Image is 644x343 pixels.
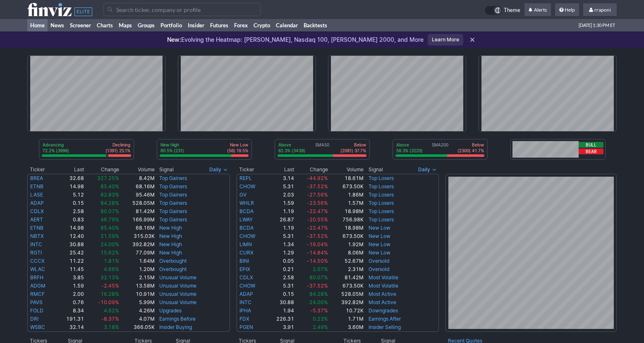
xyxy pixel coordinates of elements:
[30,299,43,305] a: PAVS
[369,225,390,231] a: New Low
[307,241,328,247] span: -16.04%
[30,307,43,314] a: FOLD
[328,191,364,199] td: 1.86M
[101,208,119,214] span: 80.07%
[328,307,364,315] td: 10.72K
[594,7,611,13] span: rraponi
[56,282,84,290] td: 1.59
[30,233,44,239] a: NBTX
[396,142,423,148] p: Above
[266,273,295,282] td: 2.58
[159,274,196,281] a: Unusual Volume
[369,291,396,297] a: Most Active
[266,265,295,273] td: 0.21
[159,166,174,173] span: Signal
[56,182,84,191] td: 14.98
[56,232,84,240] td: 12.40
[328,298,364,307] td: 392.82M
[239,299,251,305] a: INTC
[369,200,394,206] a: Top Losers
[396,148,423,154] p: 58.3% (3220)
[369,266,389,272] a: Oversold
[266,216,295,224] td: 26.87
[30,324,45,330] a: WSBC
[30,258,45,264] a: CCCX
[159,307,182,314] a: Upgrades
[328,290,364,298] td: 528.05M
[266,315,295,323] td: 226.31
[307,208,328,214] span: -22.47%
[307,283,328,289] span: -37.52%
[369,283,398,289] a: Most Volatile
[207,19,231,31] a: Futures
[266,174,295,182] td: 3.14
[579,149,603,154] button: Bear
[524,3,551,17] a: Alerts
[30,249,42,256] a: RGTI
[120,257,155,265] td: 1.64M
[328,174,364,182] td: 18.61M
[428,34,463,46] a: Learn More
[239,192,247,198] a: GV
[579,142,603,148] button: Bull
[30,225,43,231] a: ETNB
[369,316,401,322] a: Earnings After
[159,183,187,189] a: Top Gainers
[120,232,155,240] td: 315.03K
[101,283,119,289] span: -2.45%
[239,283,255,289] a: CHOW
[340,142,366,148] p: Below
[328,182,364,191] td: 673.50K
[485,6,520,15] a: Theme
[120,182,155,191] td: 68.16M
[369,307,398,314] a: Downgrades
[239,316,249,322] a: FDX
[266,298,295,307] td: 30.88
[251,19,273,31] a: Crypto
[120,249,155,257] td: 77.09M
[239,266,250,272] a: EPIX
[120,265,155,273] td: 1.20M
[101,316,119,322] span: -8.37%
[105,142,130,148] p: Declining
[101,225,119,231] span: 85.40%
[97,175,119,181] span: 327.25%
[101,241,119,247] span: 24.00%
[185,19,207,31] a: Insider
[104,258,119,264] span: 1.81%
[340,148,366,154] p: (2081) 37.7%
[120,191,155,199] td: 95.46M
[56,166,84,174] th: Last
[309,299,328,305] span: 24.00%
[103,3,261,16] input: Search
[307,200,328,206] span: -23.56%
[56,290,84,298] td: 2.00
[307,216,328,223] span: -20.55%
[309,291,328,297] span: 84.28%
[369,249,390,256] a: New Low
[278,142,305,148] p: Above
[167,36,181,43] span: New:
[160,142,184,148] p: New High
[237,166,266,174] th: Ticker
[239,175,252,181] a: REPL
[301,19,330,31] a: Backtests
[266,307,295,315] td: 1.94
[227,142,248,148] p: New Low
[120,166,155,174] th: Volume
[159,225,182,231] a: New High
[369,192,394,198] a: Top Losers
[98,299,119,305] span: -10.09%
[159,324,192,330] a: Insider Buying
[30,183,43,189] a: ETNB
[56,257,84,265] td: 11.22
[266,290,295,298] td: 0.15
[30,316,38,322] a: DRI
[307,175,328,181] span: -44.92%
[101,216,119,223] span: 46.79%
[159,258,187,264] a: Overbought
[43,142,69,148] p: Advancing
[239,258,249,264] a: BINI
[30,291,45,297] a: RMCF
[369,324,401,330] a: Insider Selling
